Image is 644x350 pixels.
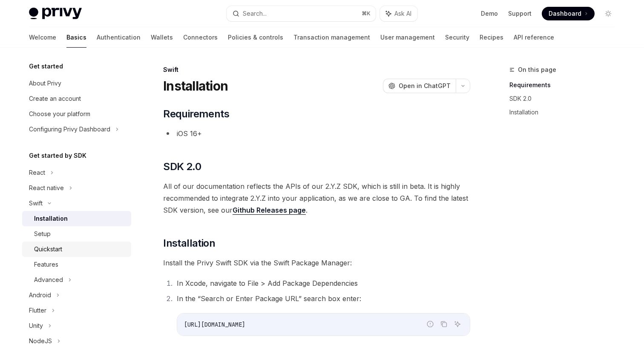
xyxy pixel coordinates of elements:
[394,9,411,18] span: Ask AI
[383,79,456,93] button: Open in ChatGPT
[22,257,131,272] a: Features
[228,27,283,48] a: Policies & controls
[227,6,376,21] button: Search...⌘K
[438,319,449,330] button: Copy the contents from the code block
[22,91,131,106] a: Create an account
[518,65,556,75] span: On this page
[29,78,61,88] div: About Privy
[293,27,370,48] a: Transaction management
[233,206,306,215] a: Github Releases page
[22,106,131,122] a: Choose your platform
[29,198,43,208] div: Swift
[22,211,131,226] a: Installation
[163,128,470,139] li: iOS 16+
[22,242,131,257] a: Quickstart
[34,229,51,239] div: Setup
[29,183,64,193] div: React native
[509,92,622,105] a: SDK 2.0
[399,82,451,90] span: Open in ChatGPT
[29,27,56,48] a: Welcome
[29,290,51,300] div: Android
[243,9,267,19] div: Search...
[29,8,82,20] img: light logo
[163,180,470,216] span: All of our documentation reflects the APIs of our 2.Y.Z SDK, which is still in beta. It is highly...
[481,9,498,18] a: Demo
[163,160,201,174] span: SDK 2.0
[509,78,622,92] a: Requirements
[29,321,43,331] div: Unity
[163,107,229,121] span: Requirements
[380,6,417,21] button: Ask AI
[29,61,63,71] h5: Get started
[29,124,110,134] div: Configuring Privy Dashboard
[509,105,622,119] a: Installation
[480,27,503,48] a: Recipes
[163,78,228,94] h1: Installation
[174,277,470,289] li: In Xcode, navigate to File > Add Package Dependencies
[601,7,615,20] button: Toggle dark mode
[22,76,131,91] a: About Privy
[362,10,371,17] span: ⌘ K
[163,257,470,269] span: Install the Privy Swift SDK via the Swift Package Manager:
[29,305,46,316] div: Flutter
[163,65,470,74] div: Swift
[29,168,45,178] div: React
[445,27,469,48] a: Security
[34,259,58,270] div: Features
[34,275,63,285] div: Advanced
[380,27,435,48] a: User management
[34,244,62,254] div: Quickstart
[29,94,81,104] div: Create an account
[29,109,90,119] div: Choose your platform
[97,27,141,48] a: Authentication
[22,226,131,242] a: Setup
[29,336,52,346] div: NodeJS
[34,213,68,224] div: Installation
[184,321,245,328] span: [URL][DOMAIN_NAME]
[425,319,436,330] button: Report incorrect code
[183,27,218,48] a: Connectors
[549,9,581,18] span: Dashboard
[151,27,173,48] a: Wallets
[542,7,595,20] a: Dashboard
[514,27,554,48] a: API reference
[508,9,532,18] a: Support
[174,293,470,336] li: In the “Search or Enter Package URL” search box enter:
[66,27,86,48] a: Basics
[29,151,86,161] h5: Get started by SDK
[452,319,463,330] button: Ask AI
[163,236,215,250] span: Installation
